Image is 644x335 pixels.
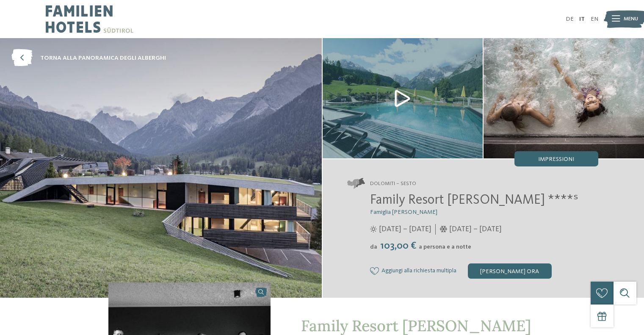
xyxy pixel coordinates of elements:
span: Menu [624,15,638,23]
span: Famiglia [PERSON_NAME] [370,209,437,215]
span: Dolomiti – Sesto [370,180,416,188]
div: [PERSON_NAME] ora [468,263,552,279]
i: Orari d'apertura inverno [439,226,448,233]
span: da [370,244,377,250]
span: Impressioni [538,156,574,162]
a: IT [579,16,585,22]
img: Il nostro family hotel a Sesto, il vostro rifugio sulle Dolomiti. [484,38,644,158]
a: torna alla panoramica degli alberghi [11,50,166,67]
span: [DATE] – [DATE] [449,224,502,235]
span: a persona e a notte [419,244,471,250]
i: Orari d'apertura estate [370,226,377,233]
img: Il nostro family hotel a Sesto, il vostro rifugio sulle Dolomiti. [323,38,483,158]
span: Aggiungi alla richiesta multipla [381,268,456,274]
span: 103,00 € [378,241,418,251]
span: torna alla panoramica degli alberghi [40,54,166,62]
span: [DATE] – [DATE] [379,224,431,235]
a: EN [591,16,598,22]
a: DE [566,16,574,22]
span: Family Resort [PERSON_NAME] ****ˢ [370,194,578,207]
